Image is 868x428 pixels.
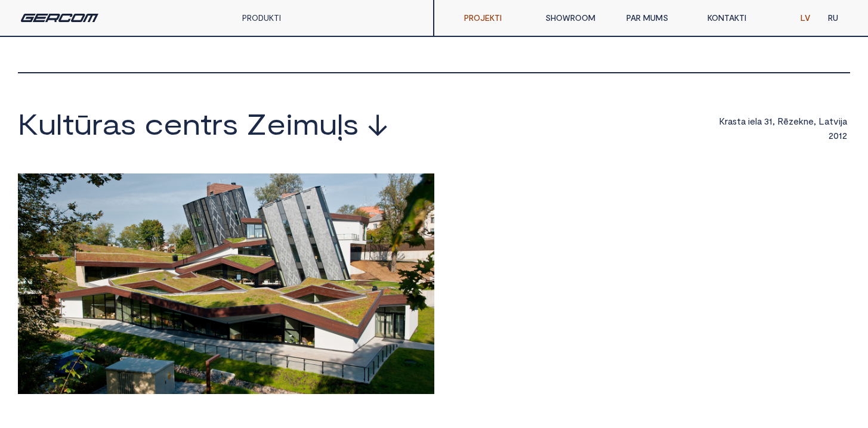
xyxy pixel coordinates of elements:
[792,6,819,30] a: LV
[92,109,103,138] span: r
[842,129,847,141] span: 2
[793,115,799,127] span: e
[74,109,92,138] span: ū
[841,115,842,127] span: j
[783,115,789,127] span: ē
[56,109,63,138] span: l
[741,115,746,127] span: a
[337,109,343,138] span: ļ
[833,115,839,127] span: v
[144,109,163,138] span: c
[737,115,741,127] span: t
[617,6,699,30] a: PAR MUMS
[286,109,293,138] span: i
[824,115,829,127] span: a
[814,115,816,127] span: ,
[842,115,847,127] span: a
[839,115,841,127] span: i
[755,115,757,127] span: l
[725,115,728,127] span: r
[121,109,137,138] span: s
[63,109,74,138] span: t
[242,13,281,23] a: PRODUKTI
[777,115,783,127] span: R
[367,109,388,138] span: ↓
[829,129,833,141] span: 2
[833,129,839,141] span: 0
[799,115,804,127] span: k
[183,109,200,138] span: n
[343,109,359,138] span: s
[804,115,808,127] span: n
[728,115,733,127] span: a
[750,115,755,127] span: e
[808,115,814,127] span: e
[200,109,212,138] span: t
[293,109,319,138] span: m
[719,115,725,127] span: K
[789,115,793,127] span: z
[839,129,842,141] span: 1
[536,6,617,30] a: SHOWROOM
[769,115,773,127] span: 1
[163,109,183,138] span: e
[223,109,239,138] span: s
[212,109,223,138] span: r
[748,115,750,127] span: i
[38,109,56,138] span: u
[455,6,536,30] a: PROJEKTI
[699,6,780,30] a: KONTAKTI
[319,109,337,138] span: u
[267,109,286,138] span: e
[246,109,267,138] span: Z
[764,115,769,127] span: 3
[773,115,775,127] span: ,
[103,109,121,138] span: a
[18,109,388,141] a: Kultūras centrs Zeimuļs ↓
[18,109,38,138] span: K
[733,115,737,127] span: s
[757,115,762,127] span: a
[829,115,833,127] span: t
[818,115,824,127] span: L
[819,6,847,30] a: RU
